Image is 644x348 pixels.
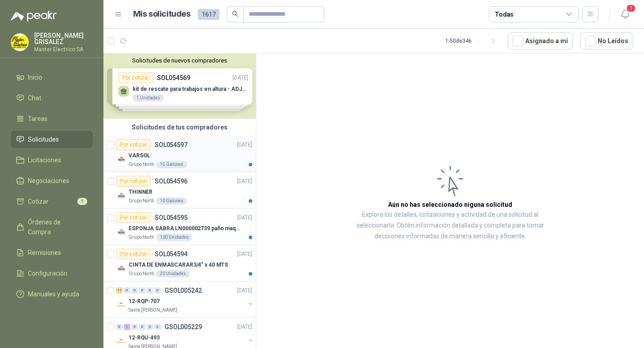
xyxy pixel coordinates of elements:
p: [DATE] [237,286,252,295]
div: 11 [116,287,123,294]
span: Tareas [28,114,48,124]
p: 12-RQU-493 [129,334,160,342]
img: Company Logo [116,299,127,310]
p: Master Electrico SA [34,47,93,52]
p: Explora los detalles, cotizaciones y actividad de una solicitud al seleccionarla. Obtén informaci... [346,210,554,242]
div: Todas [495,9,514,19]
div: 0 [139,324,146,330]
span: Órdenes de Compra [28,217,84,237]
a: 11 0 0 0 0 0 GSOL005242[DATE] Company Logo12-RQP-707Santa [PERSON_NAME] [116,285,254,314]
span: Solicitudes [28,134,59,144]
a: Chat [11,89,93,107]
p: THINNER [129,188,152,196]
span: Chat [28,93,41,103]
span: Negociaciones [28,176,69,186]
a: Por cotizarSOL054596[DATE] Company LogoTHINNERGrupo North10 Galones [103,172,256,209]
button: Asignado a mi [508,32,573,49]
a: Tareas [11,110,93,127]
p: Santa [PERSON_NAME] [129,307,177,314]
a: Por cotizarSOL054594[DATE] Company LogoCINTA DE ENMASCARAR3/4" x 40 MTSGrupo North20 Unidades [103,245,256,281]
div: Por cotizar [116,176,151,187]
p: ESPONJA SABRA LN000002739 paño maquina 3m 14cm x10 m [129,224,241,233]
div: Por cotizar [116,139,151,150]
span: 1617 [198,9,219,20]
p: GSOL005242 [165,287,202,294]
div: 0 [124,287,130,294]
div: 10 Galones [156,197,187,205]
a: Órdenes de Compra [11,214,93,241]
div: 100 Unidades [156,234,192,241]
div: 0 [131,287,138,294]
div: Por cotizar [116,212,151,223]
p: CINTA DE ENMASCARAR3/4" x 40 MTS [129,261,228,269]
p: [DATE] [237,250,252,259]
div: 15 Galones [156,161,187,168]
img: Company Logo [116,190,127,201]
img: Company Logo [116,227,127,237]
a: Por cotizarSOL054595[DATE] Company LogoESPONJA SABRA LN000002739 paño maquina 3m 14cm x10 mGrupo ... [103,209,256,245]
a: Cotizar9 [11,193,93,210]
p: [DATE] [237,141,252,149]
div: 0 [116,324,123,330]
span: Inicio [28,72,42,82]
img: Company Logo [116,263,127,274]
p: 12-RQP-707 [129,297,160,306]
span: Cotizar [28,196,49,206]
button: No Leídos [580,32,633,49]
p: VARSOL [129,152,150,160]
p: Grupo North [129,161,154,168]
div: 0 [147,287,153,294]
div: 0 [147,324,153,330]
div: 0 [139,287,146,294]
h3: Aún no has seleccionado niguna solicitud [388,200,512,210]
a: Negociaciones [11,172,93,189]
div: Por cotizar [116,249,151,259]
p: [DATE] [237,323,252,331]
div: 1 [124,324,130,330]
img: Logo peakr [11,11,57,22]
button: 1 [617,6,633,22]
div: 0 [131,324,138,330]
span: 1 [626,4,636,13]
p: [PERSON_NAME] GRISALEZ [34,32,93,45]
a: Inicio [11,69,93,86]
p: SOL054595 [155,214,188,221]
img: Company Logo [116,154,127,165]
p: SOL054594 [155,251,188,257]
button: Solicitudes de nuevos compradores [107,57,252,64]
img: Company Logo [11,34,28,51]
p: GSOL005229 [165,324,202,330]
a: Remisiones [11,244,93,261]
div: 1 - 50 de 346 [445,34,501,48]
span: 9 [77,198,87,205]
div: 0 [154,324,161,330]
p: Grupo North [129,234,154,241]
div: 0 [154,287,161,294]
img: Company Logo [116,336,127,347]
a: Manuales y ayuda [11,286,93,303]
span: Manuales y ayuda [28,289,79,299]
a: Solicitudes [11,131,93,148]
div: Solicitudes de nuevos compradoresPor cotizarSOL054569[DATE] kit de rescate para trabajos en altur... [103,54,256,119]
h1: Mis solicitudes [133,8,191,21]
p: [DATE] [237,214,252,222]
a: Configuración [11,265,93,282]
p: Grupo North [129,197,154,205]
p: [DATE] [237,177,252,186]
span: Remisiones [28,248,61,258]
div: 20 Unidades [156,270,190,277]
div: Solicitudes de tus compradores [103,119,256,136]
a: Licitaciones [11,152,93,169]
a: Por cotizarSOL054597[DATE] Company LogoVARSOLGrupo North15 Galones [103,136,256,172]
p: SOL054597 [155,142,188,148]
p: SOL054596 [155,178,188,184]
p: Grupo North [129,270,154,277]
span: Configuración [28,268,67,278]
span: search [232,11,238,17]
span: Licitaciones [28,155,61,165]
